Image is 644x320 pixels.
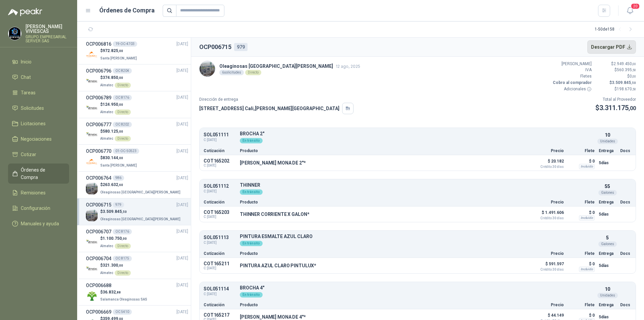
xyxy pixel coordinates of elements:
p: Flete [568,200,595,204]
h3: OCP006789 [86,94,111,101]
p: COT165202 [204,158,236,164]
span: [DATE] [176,309,188,315]
span: 263.632 [103,182,123,187]
p: [PERSON_NAME] MONA DE 2"* [240,160,306,166]
p: PINTURA AZUL CLARO PINTULUX* [240,263,316,268]
span: Órdenes de Compra [21,166,63,181]
a: OCP006777OC 8202[DATE] Company Logo$580.125,00AlmatecDirecto [86,121,188,142]
p: Precio [530,252,564,256]
a: Manuales y ayuda [8,217,69,230]
span: 580.125 [103,129,123,134]
p: $ [596,67,636,73]
span: C: [DATE] [204,189,236,194]
a: Licitaciones [8,117,69,130]
div: En tránsito [240,189,263,195]
p: $ [100,289,149,295]
img: Company Logo [86,210,98,221]
span: 36.832 [103,290,121,294]
p: Producto [240,149,526,153]
span: 3.509.845 [103,209,127,214]
p: $ [100,235,131,242]
div: Galones [598,190,617,195]
div: OC 8202 [113,122,132,127]
span: 1.100.750 [103,236,127,241]
p: SOL051112 [204,184,236,189]
a: OCP00681619-OC-4703[DATE] Company Logo$972.825,00Santa [PERSON_NAME] [86,40,188,61]
h3: OCP006704 [86,255,111,262]
span: ,00 [632,62,636,66]
span: Chat [21,74,31,81]
div: OC 8204 [113,68,132,74]
p: Producto [240,200,526,204]
a: Remisiones [8,186,69,199]
p: Fletes [551,73,592,80]
span: 321.300 [103,263,123,268]
span: ,00 [118,103,123,106]
p: Flete [568,149,595,153]
div: Directo [115,270,131,276]
p: PINTURA ESMALTE AZUL CLARO [240,234,595,239]
span: ,00 [122,237,127,240]
p: Adicionales [551,86,592,92]
p: 5 [606,234,609,241]
p: Entrega [599,303,616,307]
h3: OCP006796 [86,67,111,75]
div: OC 8176 [113,229,132,234]
p: 5 días [599,262,616,270]
span: 374.850 [103,75,123,80]
div: 01-OC-50523 [113,148,139,154]
p: BROCHA 2" [240,131,595,136]
span: C: [DATE] [204,164,236,168]
p: $ [100,209,182,215]
p: Producto [240,303,526,307]
img: Logo peakr [8,8,42,16]
div: Unidades [597,139,618,144]
span: 124.950 [103,102,123,107]
div: En tránsito [240,292,263,298]
span: Crédito 30 días [530,268,564,271]
span: Oleaginosas [GEOGRAPHIC_DATA][PERSON_NAME] [100,190,180,194]
span: C: [DATE] [204,291,236,297]
h3: OCP006688 [86,282,111,289]
div: Incluido [579,267,595,272]
p: $ 0 [568,311,595,319]
h3: OCP006816 [86,40,111,48]
img: Company Logo [86,129,98,141]
div: En tránsito [240,241,263,246]
p: Cotización [204,200,236,204]
span: 0 [630,74,636,79]
span: 560.395 [617,67,636,72]
span: 830.144 [103,155,123,160]
span: Almatec [100,271,113,275]
span: C: [DATE] [204,215,236,219]
p: COT165217 [204,312,236,318]
p: SOL051114 [204,286,236,291]
a: Cotizar [8,148,69,161]
span: [DATE] [176,41,188,47]
p: Docs [620,303,632,307]
span: Almatec [100,244,113,248]
img: Company Logo [86,49,98,60]
h3: OCP006777 [86,121,111,128]
span: 198.670 [617,87,636,91]
span: 3.509.845 [612,80,636,85]
div: 979 [234,43,248,51]
p: Dirección de entrega [199,96,354,103]
p: Precio [530,149,564,153]
div: Galones [598,241,617,247]
span: ,50 [632,68,636,72]
p: IVA [551,67,592,73]
h1: Órdenes de Compra [99,6,155,15]
img: Company Logo [86,236,98,248]
span: Tareas [21,89,36,96]
span: Manuales y ayuda [21,220,59,227]
p: $ [100,75,131,81]
span: 3.311.175 [599,104,636,112]
a: OCP006715979[DATE] Company Logo$3.509.845,50Oleaginosas [GEOGRAPHIC_DATA][PERSON_NAME] [86,201,188,222]
p: 10 [605,131,610,139]
div: Directo [115,109,131,115]
p: Cobro al comprador [551,80,592,86]
span: C: [DATE] [204,266,236,270]
h3: OCP006770 [86,147,111,155]
p: 5 días [599,210,616,218]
